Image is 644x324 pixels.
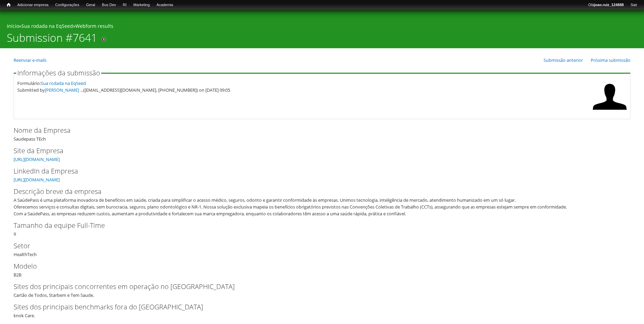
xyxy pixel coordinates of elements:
[14,146,619,156] label: Site da Empresa
[14,57,47,63] a: Reenviar e-mails
[7,31,97,48] h1: Submission #7641
[14,186,619,197] label: Descrição breve da empresa
[594,3,624,7] strong: joao.ruiz_124888
[14,2,52,8] a: Adicionar empresa
[593,80,627,114] img: Foto de Carlos Eduardo Parison Nilander
[14,282,619,292] label: Sites dos principais concorrentes em operação no [GEOGRAPHIC_DATA]
[14,220,619,231] label: Tamanho da equipe Full-Time
[14,177,60,183] a: [URL][DOMAIN_NAME]
[98,2,119,8] a: Bus Dev
[75,23,113,29] a: Webform results
[14,156,60,162] a: [URL][DOMAIN_NAME]
[153,2,177,8] a: Academia
[14,261,619,271] label: Modelo
[7,23,637,31] div: » »
[585,2,627,8] a: Olájoao.ruiz_124888
[14,125,630,142] div: Saudepass TEch
[130,2,153,8] a: Marketing
[3,2,14,8] a: Início
[14,197,626,217] div: A SaúdePass é uma plataforma inovadora de benefícios em saúde, criada para simplificar o acesso m...
[52,2,83,8] a: Configurações
[14,282,630,299] div: Cartão de Todos, Starbem e Tem Saude.
[14,241,619,251] label: Setor
[14,125,619,136] label: Nome da Empresa
[82,2,98,8] a: Geral
[41,80,86,86] a: Sua rodada na EqSeed
[7,23,19,29] a: Início
[593,109,627,115] a: Ver perfil do usuário.
[544,57,583,63] a: Submissão anterior
[119,2,130,8] a: RI
[14,166,619,176] label: LinkedIn da Empresa
[627,2,641,8] a: Sair
[14,261,630,278] div: B2B
[17,80,589,87] div: Formulário:
[14,302,630,319] div: knok Care.
[14,241,630,258] div: HealthTech
[45,87,83,93] a: [PERSON_NAME] ...
[17,87,589,93] div: Submitted by ([EMAIL_ADDRESS][DOMAIN_NAME], [PHONE_NUMBER]) on [DATE] 09:05
[16,70,101,76] legend: Informações da submissão
[21,23,73,29] a: Sua rodada na EqSeed
[591,57,630,63] a: Próxima submissão
[7,2,11,7] span: Início
[14,220,630,237] div: 9
[14,302,619,312] label: Sites dos principais benchmarks fora do [GEOGRAPHIC_DATA]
